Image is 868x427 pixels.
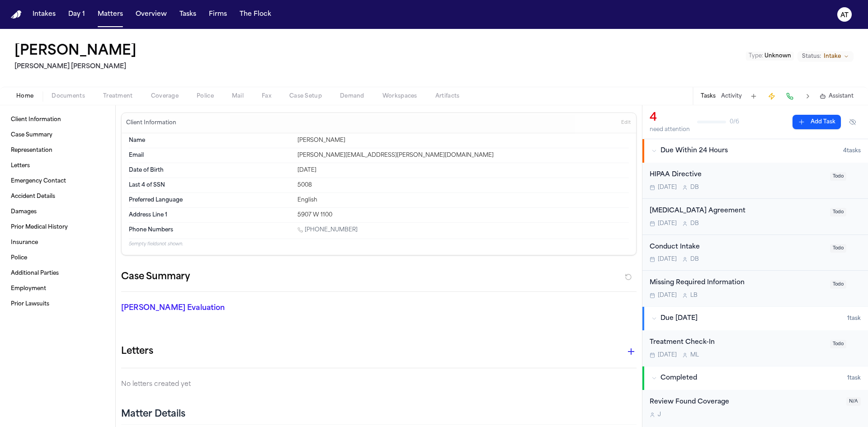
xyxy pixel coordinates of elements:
div: [MEDICAL_DATA] Agreement [650,206,825,216]
a: Damages [7,205,108,219]
span: Phone Numbers [129,226,173,234]
span: Police [197,93,214,100]
button: Tasks [176,6,200,23]
a: Prior Lawsuits [7,297,108,311]
div: 4 [650,111,690,125]
a: Employment [7,282,108,296]
img: Finch Logo [11,10,22,19]
a: Representation [7,143,108,158]
div: [DATE] [297,167,629,174]
div: Open task: Missing Required Information [642,271,868,306]
h2: [PERSON_NAME] [PERSON_NAME] [14,61,140,72]
button: Change status from Intake [797,51,854,62]
button: Make a Call [783,90,796,103]
span: Type : [749,53,763,59]
button: Due Within 24 Hours4tasks [642,139,868,163]
p: [PERSON_NAME] Evaluation [121,303,286,314]
button: Assistant [820,93,854,100]
h1: [PERSON_NAME] [14,43,137,60]
span: Treatment [103,93,133,100]
button: Matters [94,6,127,23]
span: Coverage [151,93,179,100]
a: Insurance [7,235,108,250]
div: 5008 [297,182,629,189]
span: Due [DATE] [660,314,698,323]
span: D B [690,220,699,227]
span: Documents [52,93,85,100]
span: Demand [340,93,364,100]
button: Day 1 [65,6,89,23]
span: Completed [660,374,697,383]
a: Client Information [7,113,108,127]
button: Create Immediate Task [765,90,778,103]
dt: Last 4 of SSN [129,182,292,189]
h1: Letters [121,344,153,359]
a: Letters [7,159,108,173]
a: Emergency Contact [7,174,108,188]
h2: Case Summary [121,270,190,284]
span: Workspaces [382,93,417,100]
span: 1 task [847,315,861,322]
span: Artifacts [435,93,460,100]
p: No letters created yet [121,379,637,390]
dt: Email [129,152,292,159]
button: Overview [132,6,170,23]
span: 4 task s [843,147,861,155]
span: 1 task [847,375,861,382]
span: Mail [232,93,244,100]
span: Todo [830,244,846,253]
span: Unknown [764,53,791,59]
button: Completed1task [642,366,868,390]
span: N/A [846,397,861,406]
button: Due [DATE]1task [642,307,868,330]
span: Case Setup [289,93,322,100]
span: L B [690,292,698,299]
div: Review Found Coverage [650,397,841,408]
span: Status: [802,53,821,60]
span: [DATE] [658,256,677,263]
div: Open task: Review Found Coverage [642,390,868,426]
button: Activity [721,93,742,100]
button: Tasks [701,93,716,100]
a: Case Summary [7,128,108,142]
span: Edit [621,120,631,126]
dt: Address Line 1 [129,211,292,219]
div: 5907 W 1100 [297,211,629,219]
span: Fax [262,93,271,100]
a: Accident Details [7,189,108,204]
div: Open task: Retainer Agreement [642,199,868,235]
span: M L [690,352,699,359]
span: Todo [830,340,846,348]
a: Intakes [29,6,59,23]
div: [PERSON_NAME] [297,137,629,144]
span: Assistant [829,93,854,100]
span: Home [16,93,33,100]
div: need attention [650,126,690,133]
div: Conduct Intake [650,242,825,253]
span: Todo [830,280,846,289]
span: [DATE] [658,220,677,227]
span: [DATE] [658,292,677,299]
h2: Matter Details [121,408,185,421]
span: [DATE] [658,184,677,191]
button: Hide completed tasks (⌘⇧H) [844,115,861,129]
dt: Date of Birth [129,167,292,174]
button: Edit Type: Unknown [746,52,794,61]
div: HIPAA Directive [650,170,825,180]
a: Call 1 (480) 232-1187 [297,226,358,234]
span: Due Within 24 Hours [660,146,728,155]
div: Missing Required Information [650,278,825,288]
a: Police [7,251,108,265]
dt: Name [129,137,292,144]
span: Todo [830,172,846,181]
div: Open task: HIPAA Directive [642,163,868,199]
button: Firms [205,6,231,23]
span: [DATE] [658,352,677,359]
button: The Flock [236,6,275,23]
